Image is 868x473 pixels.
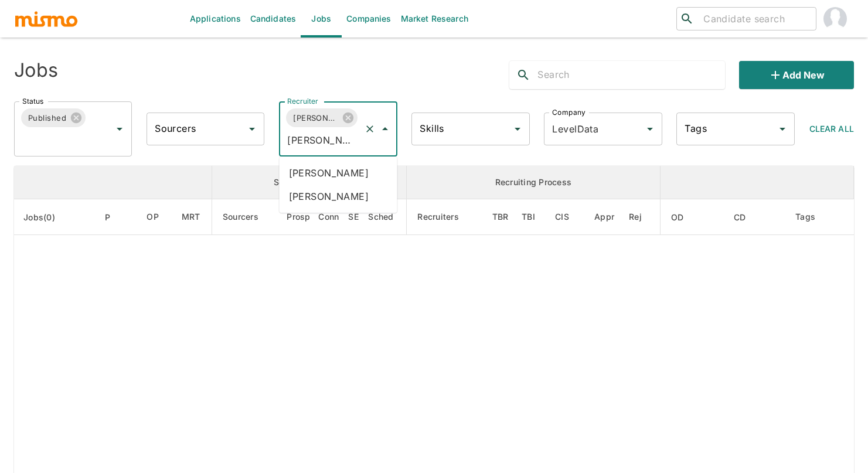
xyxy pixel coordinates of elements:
th: Market Research Total [179,199,212,235]
span: CD [734,210,761,224]
input: Search [537,66,724,84]
img: Mismo Admin [823,7,847,30]
button: Open [509,121,526,137]
button: Open [642,121,658,137]
th: Rejected [626,199,660,235]
span: OD [671,210,699,224]
label: Company [552,107,586,117]
th: Client Interview Scheduled [544,199,591,235]
th: Connections [318,199,346,235]
input: Candidate search [699,11,811,27]
th: Recruiting Process [407,166,660,199]
div: Published [21,108,86,127]
h4: Jobs [14,59,58,82]
span: P [105,210,125,224]
li: [PERSON_NAME] [280,185,397,208]
th: Sourcers [212,199,287,235]
span: [PERSON_NAME] [286,111,345,125]
th: Open Positions [137,199,178,235]
th: Created At [724,199,786,235]
button: Open [111,121,128,137]
button: Clear [362,121,378,137]
button: Close [377,121,393,137]
div: [PERSON_NAME] [286,108,357,127]
label: Recruiter [287,96,318,106]
label: Status [22,96,43,106]
button: Open [774,121,791,137]
span: Published [21,111,73,125]
th: Onboarding Date [660,199,724,235]
li: [PERSON_NAME] [280,161,397,185]
th: Tags [786,199,838,235]
th: Recruiters [407,199,489,235]
th: Approved [591,199,626,235]
th: Prospects [287,199,318,235]
span: Clear All [809,124,854,134]
th: To Be Interviewed [519,199,544,235]
th: Sent Emails [346,199,366,235]
img: logo [14,10,79,28]
button: Add new [739,61,854,89]
button: Open [244,121,260,137]
th: Sched [366,199,406,235]
button: search [509,61,537,89]
th: To Be Reviewed [489,199,519,235]
th: Sourcing Process [212,166,406,199]
span: Jobs(0) [23,210,70,224]
th: Priority [102,199,138,235]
